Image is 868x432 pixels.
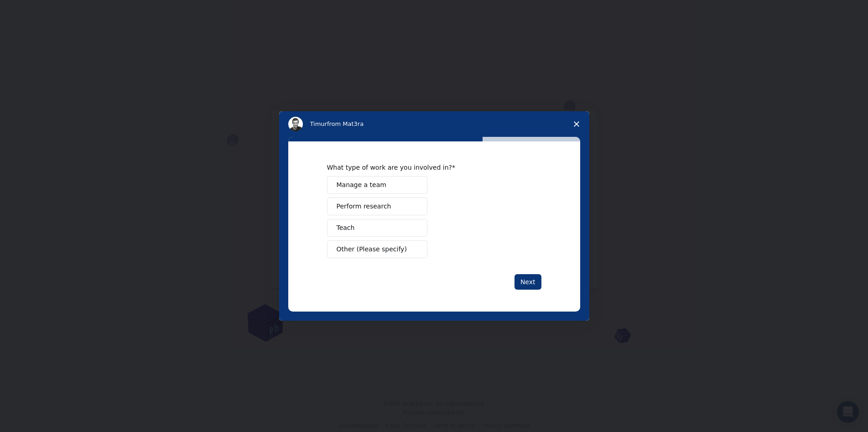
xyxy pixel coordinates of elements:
span: from Mat3ra [327,120,364,127]
span: Manage a team [337,180,386,190]
span: Close survey [564,111,589,137]
span: Teach [337,223,355,233]
img: Profile image for Timur [288,117,303,131]
button: Manage a team [327,176,427,194]
span: Podpora [18,6,52,15]
span: Other (Please specify) [337,245,407,254]
button: Other (Please specify) [327,240,427,258]
span: Perform research [337,202,391,211]
button: Teach [327,219,427,237]
span: Timur [310,120,327,127]
button: Next [515,274,541,290]
button: Perform research [327,198,427,215]
div: What type of work are you involved in? [327,163,528,172]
